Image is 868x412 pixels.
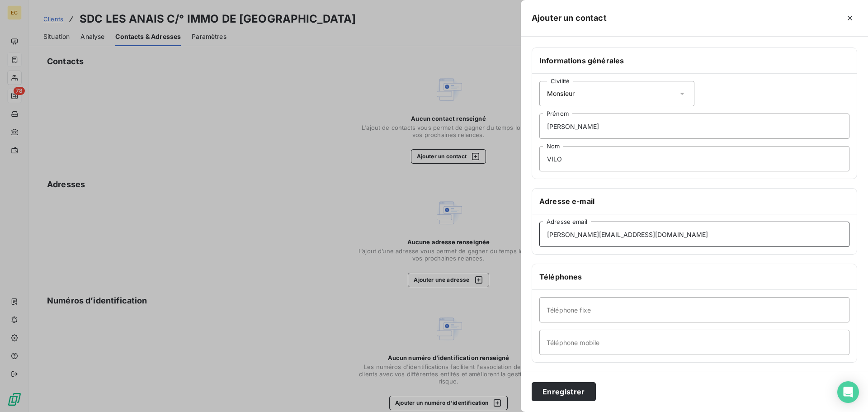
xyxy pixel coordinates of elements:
[532,382,596,401] button: Enregistrer
[539,297,849,322] input: placeholder
[532,12,607,24] h5: Ajouter un contact
[837,381,859,403] div: Open Intercom Messenger
[539,330,849,355] input: placeholder
[539,146,849,171] input: placeholder
[539,114,849,139] input: placeholder
[539,196,849,207] h6: Adresse e-mail
[539,55,849,66] h6: Informations générales
[547,89,575,98] span: Monsieur
[539,222,849,247] input: placeholder
[539,271,849,282] h6: Téléphones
